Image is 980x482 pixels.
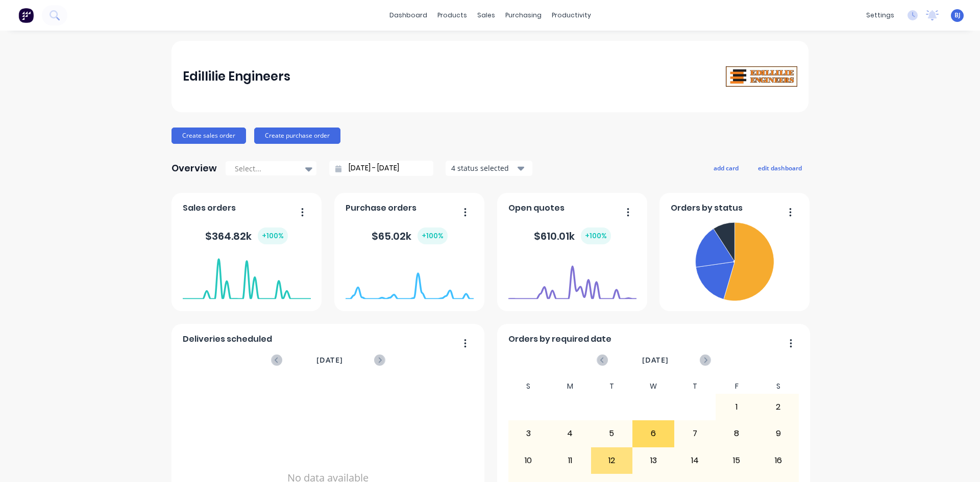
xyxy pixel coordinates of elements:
div: 7 [675,421,716,446]
div: 13 [633,448,674,473]
div: 12 [592,448,632,473]
span: Deliveries scheduled [183,333,272,345]
div: + 100 % [418,227,448,244]
div: 10 [508,448,549,473]
div: 4 [550,421,591,446]
div: 14 [675,448,716,473]
div: 15 [716,448,757,473]
span: [DATE] [316,354,343,366]
div: + 100 % [258,227,288,244]
a: dashboard [384,8,432,23]
span: Open quotes [508,202,565,214]
button: Create sales order [171,128,246,144]
div: S [757,379,799,394]
div: 11 [550,448,591,473]
div: 3 [508,421,549,446]
div: 9 [758,421,799,446]
button: edit dashboard [751,161,808,174]
div: W [632,379,674,394]
div: 8 [716,421,757,446]
div: F [716,379,757,394]
img: Edillilie Engineers [726,66,797,87]
div: + 100 % [581,227,611,244]
div: $ 610.01k [534,227,611,244]
div: Edillilie Engineers [183,66,290,87]
div: sales [472,8,500,23]
div: Overview [171,158,217,179]
div: 4 status selected [451,163,516,173]
div: purchasing [500,8,547,23]
span: Sales orders [183,202,236,214]
button: add card [707,161,745,174]
div: T [591,379,633,394]
div: 6 [633,421,674,446]
img: Factory [18,8,34,23]
div: productivity [547,8,596,23]
span: BJ [954,11,961,20]
div: 5 [592,421,632,446]
button: Create purchase order [254,128,340,144]
div: $ 65.02k [372,227,448,244]
div: S [508,379,550,394]
div: 16 [758,448,799,473]
span: [DATE] [642,354,669,366]
span: Purchase orders [346,202,416,214]
div: $ 364.82k [205,227,288,244]
div: products [432,8,472,23]
div: 1 [716,394,757,420]
div: 2 [758,394,799,420]
button: 4 status selected [446,161,532,176]
span: Orders by status [671,202,743,214]
div: T [674,379,716,394]
div: settings [861,8,899,23]
div: M [549,379,591,394]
